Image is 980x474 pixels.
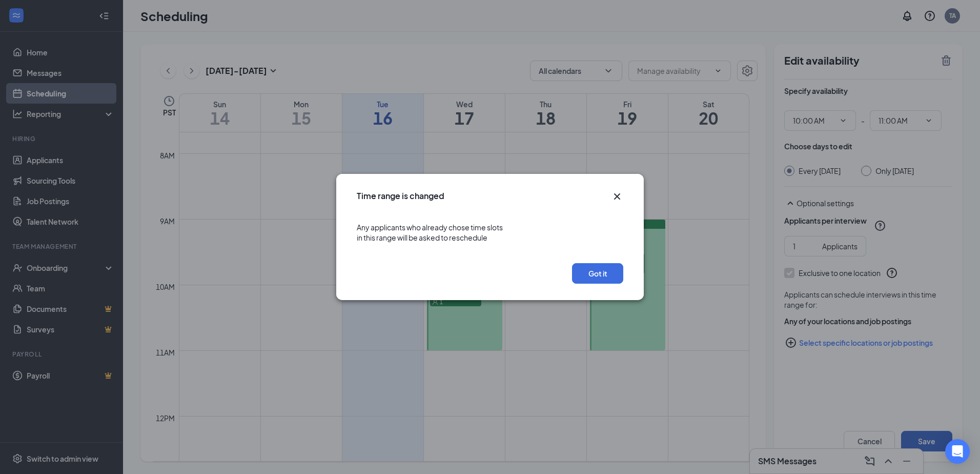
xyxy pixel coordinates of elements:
button: Close [611,190,623,203]
div: Open Intercom Messenger [945,439,970,464]
div: Any applicants who already chose time slots in this range will be asked to reschedule [357,212,623,253]
button: Got it [572,263,623,284]
h3: Time range is changed [357,190,444,202]
svg: Cross [611,190,623,203]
